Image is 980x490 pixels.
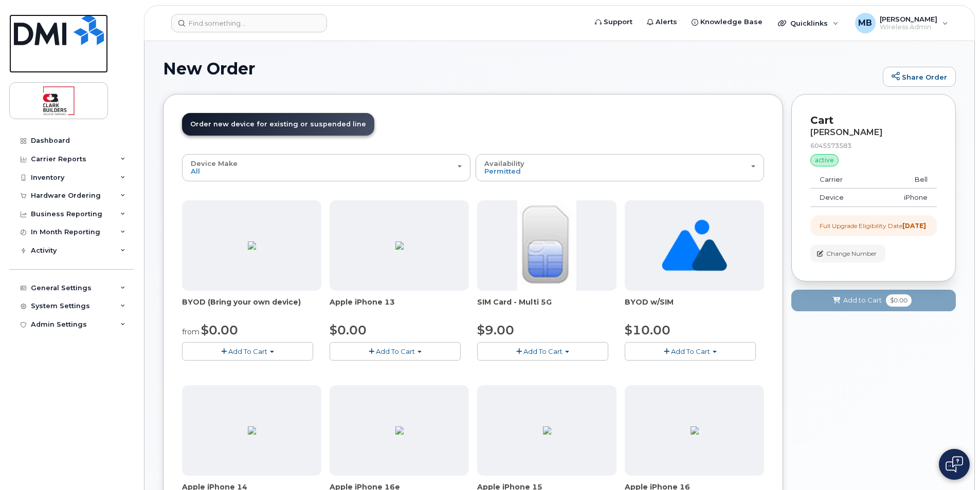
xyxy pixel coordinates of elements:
[523,347,562,355] span: Add To Cart
[484,159,524,167] span: Availability
[330,323,367,337] span: $0.00
[163,60,878,78] h1: New Order
[625,323,670,337] span: $10.00
[810,244,885,262] button: Change Number
[886,294,912,307] span: $0.00
[810,154,839,166] div: active
[201,323,238,337] span: $0.00
[182,297,321,317] div: BYOD (Bring your own device)
[810,189,874,207] td: Device
[625,342,756,360] button: Add To Cart
[517,200,576,291] img: 00D627D4-43E9-49B7-A367-2C99342E128C.jpg
[476,154,764,181] button: Availability Permitted
[395,241,404,250] img: 181A3660-5414-476E-B3B7-AA1D74F1F6E2.png
[182,327,199,336] small: from
[477,342,608,360] button: Add To Cart
[477,297,616,317] div: SIM Card - Multi 5G
[820,221,926,230] div: Full Upgrade Eligibility Date
[791,290,956,311] button: Add to Cart $0.00
[874,171,937,189] td: Bell
[810,128,937,137] div: [PERSON_NAME]
[810,171,874,189] td: Carrier
[671,347,710,355] span: Add To Cart
[477,323,514,337] span: $9.00
[395,426,404,435] img: BB80DA02-9C0E-4782-AB1B-B1D93CAC2204.png
[248,426,256,435] img: 6598ED92-4C32-42D3-A63C-95DFAC6CCF4E.png
[826,249,877,258] span: Change Number
[228,347,267,355] span: Add To Cart
[182,342,313,360] button: Add To Cart
[330,342,461,360] button: Add To Cart
[662,200,727,291] img: no_image_found-2caef05468ed5679b831cfe6fc140e25e0c280774317ffc20a367ab7fd17291e.png
[625,297,764,317] div: BYOD w/SIM
[248,241,256,250] img: C3F069DC-2144-4AFF-AB74-F0914564C2FE.jpg
[191,159,238,167] span: Device Make
[691,426,699,435] img: 1AD8B381-DE28-42E7-8D9B-FF8D21CC6502.png
[190,120,366,128] span: Order new device for existing or suspended line
[874,189,937,207] td: iPhone
[946,456,963,473] img: Open chat
[484,167,521,175] span: Permitted
[883,67,956,87] a: Share Order
[810,141,937,150] div: 6045573583
[902,222,926,230] strong: [DATE]
[182,154,470,181] button: Device Make All
[543,426,551,435] img: 96FE4D95-2934-46F2-B57A-6FE1B9896579.png
[330,297,469,317] div: Apple iPhone 13
[191,167,200,175] span: All
[810,113,937,128] p: Cart
[843,295,882,305] span: Add to Cart
[376,347,415,355] span: Add To Cart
